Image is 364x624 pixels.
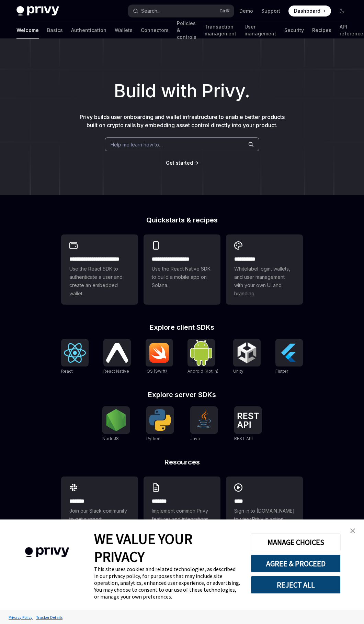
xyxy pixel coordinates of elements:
[234,436,253,441] span: REST API
[193,409,215,431] img: Java
[69,507,130,523] span: Join our Slack community to get support.
[288,6,331,17] a: Dashboard
[294,8,320,14] span: Dashboard
[141,22,169,39] a: Connectors
[61,369,73,374] span: React
[94,566,240,600] div: This site uses cookies and related technologies, as described in our privacy policy, for purposes...
[166,160,193,166] span: Get started
[111,141,163,148] span: Help me learn how to…
[190,406,218,442] a: JavaJava
[144,234,220,305] a: **** **** **** ***Use the React Native SDK to build a mobile app on Solana.
[275,369,288,374] span: Flutter
[105,409,127,431] img: NodeJS
[251,576,341,594] button: REJECT ALL
[340,22,363,39] a: API reference
[226,234,303,305] a: **** *****Whitelabel login, wallets, and user management with your own UI and branding.
[47,22,63,39] a: Basics
[152,507,212,523] span: Implement common Privy features and integrations.
[103,369,129,374] span: React Native
[350,528,355,533] img: close banner
[71,22,106,39] a: Authentication
[237,413,259,428] img: REST API
[128,5,234,17] button: Open search
[284,22,304,39] a: Security
[7,611,34,623] a: Privacy Policy
[106,343,128,362] img: React Native
[148,342,170,363] img: iOS (Swift)
[233,369,243,374] span: Unity
[94,530,192,566] span: WE VALUE YOUR PRIVACY
[226,477,303,530] a: ****Sign in to [DOMAIN_NAME] to view Privy in action.
[205,22,236,39] a: Transaction management
[261,8,280,14] a: Support
[312,22,331,39] a: Recipes
[146,436,160,441] span: Python
[251,533,341,551] button: MANAGE CHOICES
[61,324,303,331] h2: Explore client SDKs
[152,265,212,289] span: Use the React Native SDK to build a mobile app on Solana.
[236,342,258,364] img: Unity
[146,339,173,375] a: iOS (Swift)iOS (Swift)
[278,342,300,364] img: Flutter
[102,436,119,441] span: NodeJS
[10,537,84,567] img: company logo
[234,507,295,523] span: Sign in to [DOMAIN_NAME] to view Privy in action.
[234,265,295,298] span: Whitelabel login, wallets, and user management with your own UI and branding.
[177,22,196,39] a: Policies & controls
[233,339,261,375] a: UnityUnity
[146,369,167,374] span: iOS (Swift)
[251,555,341,572] button: AGREE & PROCEED
[187,369,218,374] span: Android (Kotlin)
[61,217,303,223] h2: Quickstarts & recipes
[80,113,285,129] span: Privy builds user onboarding and wallet infrastructure to enable better products built on crypto ...
[34,611,64,623] a: Tracker Details
[190,436,200,441] span: Java
[102,406,130,442] a: NodeJSNodeJS
[219,8,230,14] span: Ctrl K
[149,409,171,431] img: Python
[16,6,59,16] img: dark logo
[346,524,360,538] a: close banner
[234,406,262,442] a: REST APIREST API
[187,339,218,375] a: Android (Kotlin)Android (Kotlin)
[69,265,130,298] span: Use the React SDK to authenticate a user and create an embedded wallet.
[146,406,174,442] a: PythonPython
[141,7,160,15] div: Search...
[103,339,131,375] a: React NativeReact Native
[239,8,253,14] a: Demo
[11,78,353,105] h1: Build with Privy.
[275,339,303,375] a: FlutterFlutter
[337,6,348,17] button: Toggle dark mode
[16,22,39,39] a: Welcome
[190,340,212,365] img: Android (Kotlin)
[61,339,89,375] a: ReactReact
[166,160,193,166] a: Get started
[115,22,133,39] a: Wallets
[64,343,86,363] img: React
[244,22,276,39] a: User management
[61,459,303,466] h2: Resources
[61,477,138,530] a: **** **Join our Slack community to get support.
[144,477,220,530] a: **** **Implement common Privy features and integrations.
[61,391,303,398] h2: Explore server SDKs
